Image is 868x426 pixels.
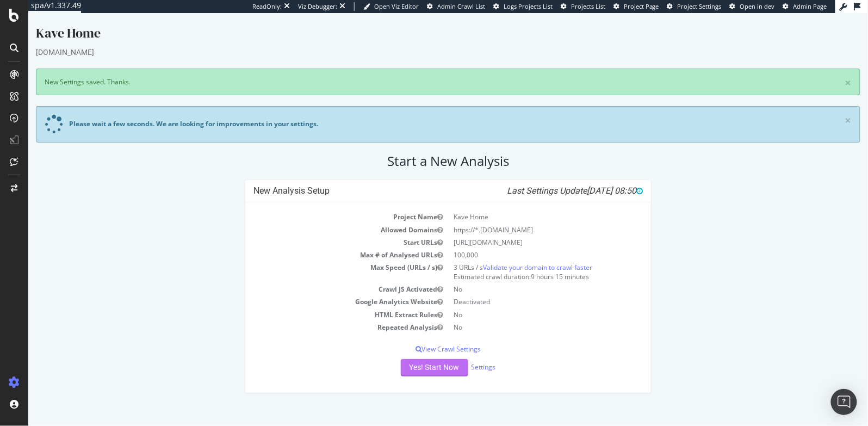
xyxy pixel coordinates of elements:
td: Kave Home [420,197,615,210]
span: Open in dev [740,2,775,10]
span: Open Viz Editor [374,2,419,10]
span: Admin Page [793,2,827,10]
a: Logs Projects List [493,2,553,11]
span: Admin Crawl List [437,2,485,10]
td: Deactivated [420,282,615,295]
td: Max # of Analysed URLs [225,236,420,248]
a: Admin Page [783,2,827,11]
h2: Start a New Analysis [8,140,832,156]
span: Logs Projects List [504,2,553,10]
div: ReadOnly: [252,2,282,11]
div: Please wait a few seconds. We are looking for improvements in your settings. [41,106,290,115]
td: Max Speed (URLs / s) [225,248,420,270]
td: No [420,308,615,320]
a: Projects List [561,2,605,11]
td: Allowed Domains [225,211,420,223]
span: Project Page [624,2,659,10]
td: No [420,270,615,282]
td: 3 URLs / s Estimated crawl duration: [420,248,615,270]
td: Google Analytics Website [225,282,420,295]
span: [DATE] 08:50 [559,172,615,183]
button: Yes! Start Now [373,346,440,363]
td: Repeated Analysis [225,308,420,320]
div: New Settings saved. Thanks. [8,55,832,82]
td: Project Name [225,197,420,210]
p: View Crawl Settings [225,331,615,341]
a: × [817,102,823,113]
td: HTML Extract Rules [225,295,420,308]
a: Admin Crawl List [427,2,485,11]
span: Project Settings [678,2,722,10]
div: Open Intercom Messenger [831,389,857,415]
td: 100,000 [420,236,615,248]
div: Viz Debugger: [298,2,337,11]
div: [DOMAIN_NAME] [8,34,832,45]
div: Kave Home [8,11,832,34]
a: Validate your domain to crawl faster [455,250,564,259]
i: Last Settings Update [479,172,615,183]
td: Start URLs [225,223,420,236]
span: Projects List [571,2,605,10]
span: 9 hours 15 minutes [503,259,561,268]
td: https://*.[DOMAIN_NAME] [420,211,615,223]
a: Open in dev [730,2,775,11]
td: No [420,295,615,308]
a: Open Viz Editor [363,2,419,11]
td: [URL][DOMAIN_NAME] [420,223,615,236]
a: Project Settings [667,2,722,11]
a: Project Page [613,2,659,11]
td: Crawl JS Activated [225,270,420,282]
h4: New Analysis Setup [225,172,615,183]
a: Settings [443,349,468,359]
a: × [817,64,823,76]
